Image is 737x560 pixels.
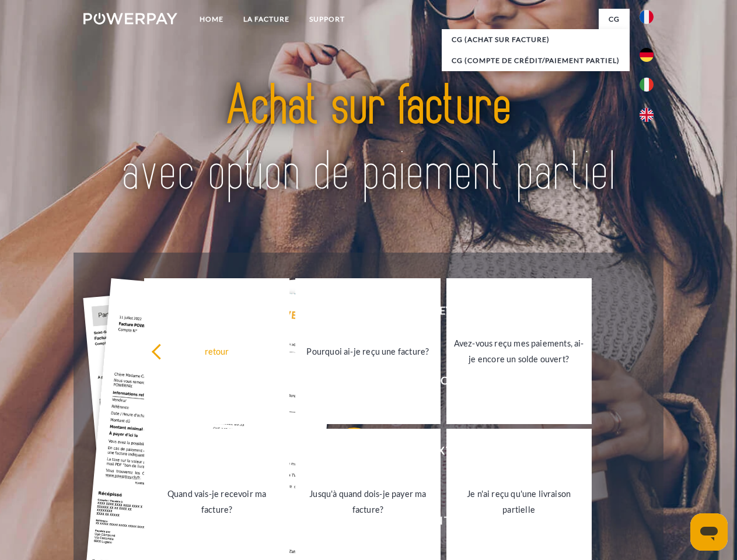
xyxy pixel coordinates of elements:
iframe: Bouton de lancement de la fenêtre de messagerie [690,513,728,551]
a: Avez-vous reçu mes paiements, ai-je encore un solde ouvert? [446,278,592,424]
a: CG (achat sur facture) [442,29,630,50]
div: Avez-vous reçu mes paiements, ai-je encore un solde ouvert? [453,335,585,367]
div: Pourquoi ai-je reçu une facture? [302,343,434,359]
img: en [640,108,654,122]
a: LA FACTURE [233,9,299,30]
div: Je n'ai reçu qu'une livraison partielle [453,486,585,517]
a: CG [599,9,630,30]
div: Quand vais-je recevoir ma facture? [151,486,282,517]
img: it [640,78,654,92]
img: title-powerpay_fr.svg [111,56,626,223]
img: logo-powerpay-white.svg [83,13,177,24]
img: de [640,48,654,62]
img: fr [640,10,654,24]
div: retour [151,343,282,359]
a: Home [190,9,233,30]
a: Support [299,9,355,30]
div: Jusqu'à quand dois-je payer ma facture? [302,486,434,517]
a: CG (Compte de crédit/paiement partiel) [442,50,630,71]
